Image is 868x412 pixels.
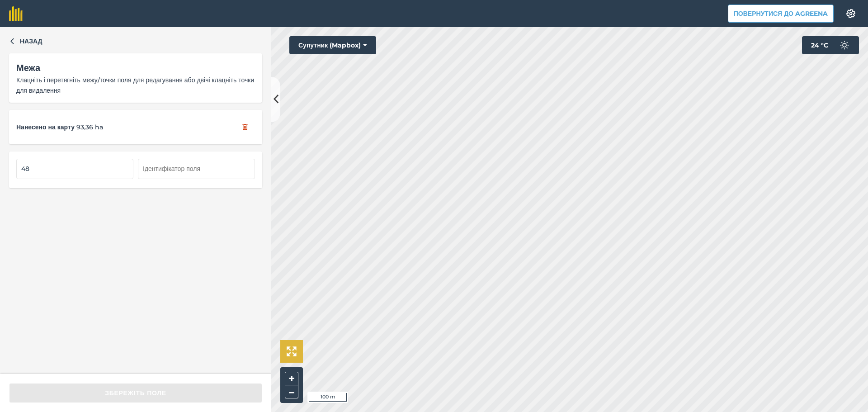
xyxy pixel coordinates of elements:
button: Назад [9,36,42,46]
img: A cog icon [845,9,856,18]
img: svg+xml;base64,PD94bWwgdmVyc2lvbj0iMS4wIiBlbmNvZGluZz0idXRmLTgiPz4KPCEtLSBHZW5lcmF0b3I6IEFkb2JlIE... [835,36,854,54]
div: Межа [16,61,255,75]
img: Four arrows, one pointing top left, one top right, one bottom right and the last bottom left [287,346,297,356]
img: fieldmargin Логотип [9,6,23,21]
button: Супутник (Mapbox) [289,36,376,54]
span: Назад [20,36,42,46]
button: ЗБЕРЕЖІТЬ ПОЛЕ [9,383,262,403]
span: Клацніть і перетягніть межу/точки поля для редагування або двічі клацніть точки для видалення [16,76,254,94]
input: Ідентифікатор поля [138,159,255,179]
button: + [285,372,298,385]
span: 24 ° C [811,36,828,54]
span: 93,36 ha [76,122,103,132]
button: – [285,385,298,398]
button: 24 °C [802,36,859,54]
input: Назва поля [16,159,133,179]
span: Нанесено на карту [16,122,75,132]
button: Повернутися до Agreena [728,5,834,23]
